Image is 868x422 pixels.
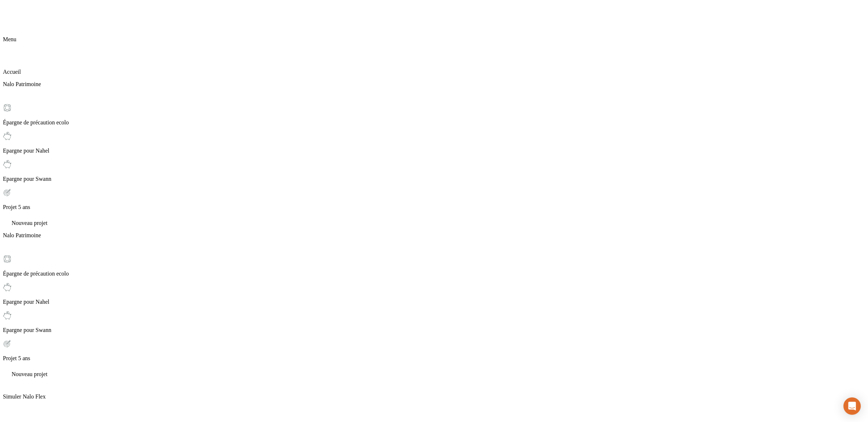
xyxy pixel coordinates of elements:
div: Épargne de précaution ecolo [3,255,865,277]
p: Epargne pour Swann [3,327,865,333]
span: Nouveau projet [12,371,47,377]
p: Projet 5 ans [3,204,865,210]
div: Épargne de précaution ecolo [3,103,865,126]
p: Simuler Nalo Flex [3,393,865,400]
div: Nouveau projet [3,216,865,226]
p: Accueil [3,69,865,75]
div: Projet 5 ans [3,339,865,362]
p: Épargne de précaution ecolo [3,270,865,277]
div: Epargne pour Swann [3,160,865,182]
p: Épargne de précaution ecolo [3,119,865,126]
div: Projet 5 ans [3,188,865,210]
span: Nouveau projet [12,220,47,226]
div: Epargne pour Nahel [3,132,865,154]
span: Menu [3,36,16,42]
div: Simuler Nalo Flex [3,378,865,400]
div: Epargne pour Swann [3,311,865,333]
p: Projet 5 ans [3,355,865,362]
p: Nalo Patrimoine [3,81,865,88]
p: Epargne pour Nahel [3,148,865,154]
p: Epargne pour Nahel [3,299,865,305]
div: Accueil [3,53,865,75]
div: Open Intercom Messenger [843,397,861,415]
div: Epargne pour Nahel [3,283,865,305]
div: Nouveau projet [3,367,865,378]
p: Nalo Patrimoine [3,232,865,239]
p: Epargne pour Swann [3,176,865,182]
